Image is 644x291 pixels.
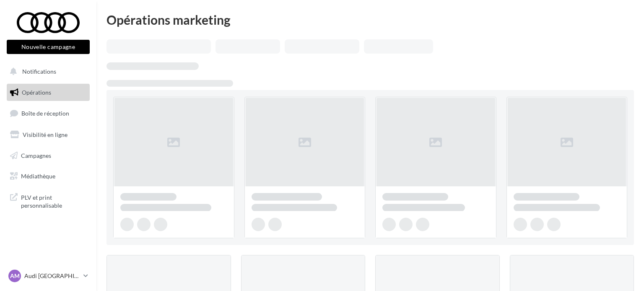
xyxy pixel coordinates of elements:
a: AM Audi [GEOGRAPHIC_DATA][PERSON_NAME] [7,268,90,284]
a: Boîte de réception [5,104,91,122]
a: Visibilité en ligne [5,126,91,144]
span: Notifications [22,68,56,75]
span: AM [10,272,20,280]
span: PLV et print personnalisable [21,192,86,210]
span: Boîte de réception [21,110,69,117]
div: Opérations marketing [106,13,634,26]
span: Médiathèque [21,173,55,180]
a: Opérations [5,84,91,101]
a: Médiathèque [5,167,91,185]
p: Audi [GEOGRAPHIC_DATA][PERSON_NAME] [24,272,80,280]
span: Visibilité en ligne [23,131,68,138]
span: Campagnes [21,152,51,159]
button: Nouvelle campagne [7,40,90,54]
button: Notifications [5,63,88,80]
span: Opérations [22,89,51,96]
a: PLV et print personnalisable [5,188,91,213]
a: Campagnes [5,147,91,165]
